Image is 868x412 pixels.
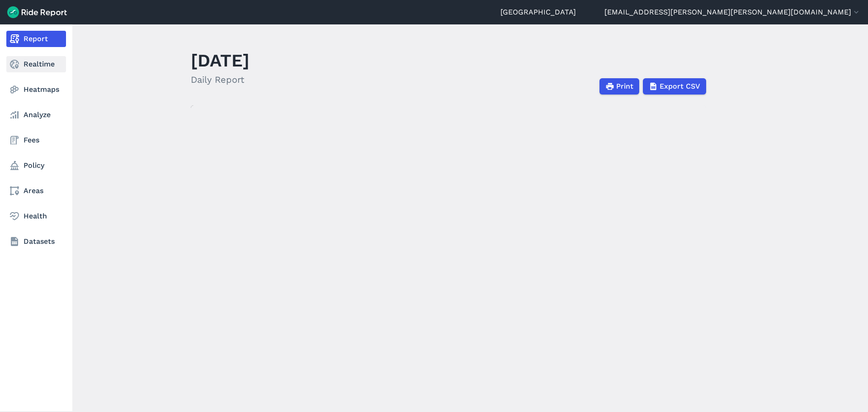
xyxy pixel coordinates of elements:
a: Heatmaps [6,81,66,98]
button: Export CSV [643,78,706,95]
span: Export CSV [660,81,700,92]
a: Health [6,208,66,224]
a: Areas [6,183,66,199]
img: Ride Report [7,6,67,18]
a: Fees [6,132,66,148]
a: [GEOGRAPHIC_DATA] [500,7,576,18]
button: [EMAIL_ADDRESS][PERSON_NAME][PERSON_NAME][DOMAIN_NAME] [604,7,861,18]
h2: Daily Report [191,73,250,86]
a: Report [6,31,66,47]
a: Analyze [6,107,66,123]
a: Realtime [6,56,66,72]
span: Print [616,81,633,92]
a: Policy [6,157,66,174]
a: Datasets [6,233,66,250]
button: Print [599,78,639,95]
h1: [DATE] [191,48,250,73]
